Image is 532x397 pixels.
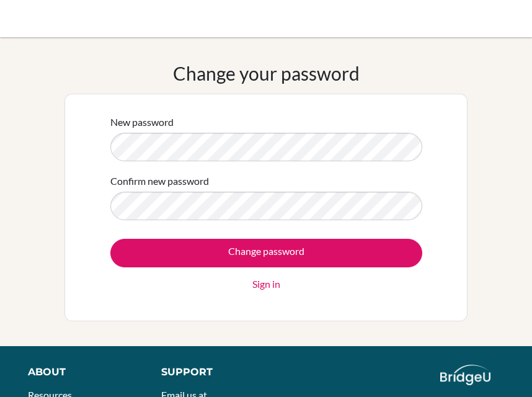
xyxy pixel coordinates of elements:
input: Change password [110,239,422,267]
a: Sign in [252,277,280,292]
div: About [28,365,133,380]
h1: Change your password [173,62,360,84]
img: logo_white@2x-f4f0deed5e89b7ecb1c2cc34c3e3d731f90f0f143d5ea2071677605dd97b5244.png [440,365,490,385]
label: New password [110,115,174,130]
div: Support [161,365,255,380]
label: Confirm new password [110,174,209,189]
